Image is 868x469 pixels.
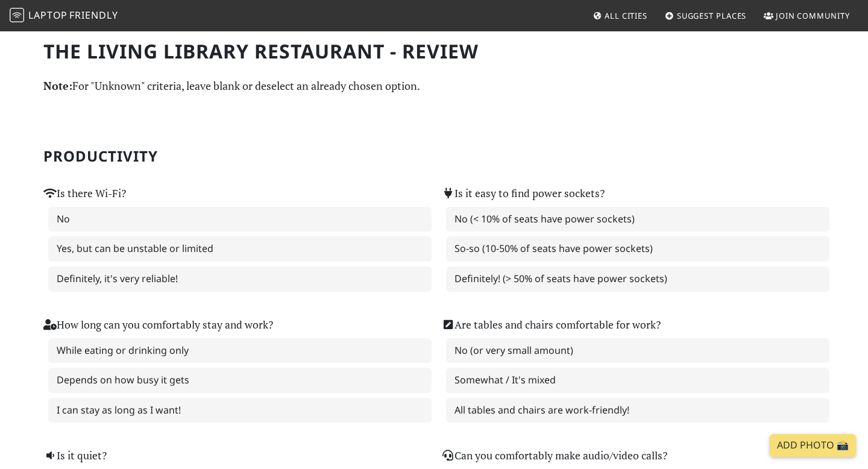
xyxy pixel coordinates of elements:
[759,5,855,27] a: Join Community
[43,77,825,95] p: For "Unknown" criteria, leave blank or deselect an already chosen option.
[446,207,829,232] label: No (< 10% of seats have power sockets)
[776,10,850,21] span: Join Community
[446,266,829,292] label: Definitely! (> 50% of seats have power sockets)
[48,266,432,292] label: Definitely, it's very reliable!
[446,338,829,364] label: No (or very small amount)
[446,398,829,423] label: All tables and chairs are work-friendly!
[446,236,829,262] label: So-so (10-50% of seats have power sockets)
[588,5,652,27] a: All Cities
[43,185,126,202] label: Is there Wi-Fi?
[43,40,825,63] h1: The Living Library Restaurant - Review
[43,78,72,93] strong: Note:
[10,8,24,22] img: LaptopFriendly
[660,5,752,27] a: Suggest Places
[69,8,118,22] span: Friendly
[48,368,432,393] label: Depends on how busy it gets
[43,316,273,333] label: How long can you comfortably stay and work?
[48,236,432,262] label: Yes, but can be unstable or limited
[48,338,432,364] label: While eating or drinking only
[48,398,432,423] label: I can stay as long as I want!
[677,10,747,21] span: Suggest Places
[43,447,107,464] label: Is it quiet?
[770,434,856,457] a: Add Photo 📸
[48,207,432,232] label: No
[28,8,68,22] span: Laptop
[10,5,118,27] a: LaptopFriendly LaptopFriendly
[605,10,647,21] span: All Cities
[441,447,667,464] label: Can you comfortably make audio/video calls?
[43,148,825,165] h2: Productivity
[446,368,829,393] label: Somewhat / It's mixed
[441,316,661,333] label: Are tables and chairs comfortable for work?
[441,185,605,202] label: Is it easy to find power sockets?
